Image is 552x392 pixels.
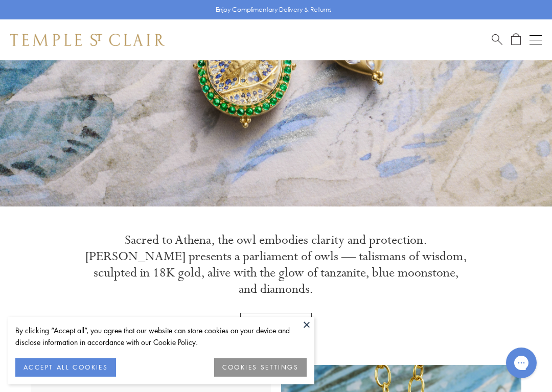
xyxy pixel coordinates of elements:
[10,34,165,46] img: Temple St. Clair
[15,325,307,348] div: By clicking “Accept all”, you agree that our website can store cookies on your device and disclos...
[492,33,502,46] a: Search
[15,358,116,377] button: ACCEPT ALL COOKIES
[240,313,312,339] a: Discover
[511,33,521,46] a: Open Shopping Bag
[501,344,542,382] iframe: Gorgias live chat messenger
[216,5,332,15] p: Enjoy Complimentary Delivery & Returns
[530,34,542,46] button: Open navigation
[84,232,468,297] p: Sacred to Athena, the owl embodies clarity and protection. [PERSON_NAME] presents a parliament of...
[214,358,307,377] button: COOKIES SETTINGS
